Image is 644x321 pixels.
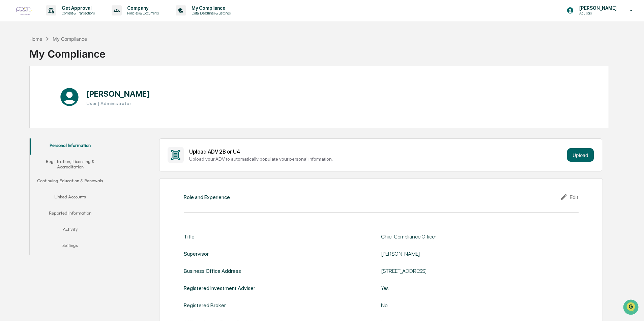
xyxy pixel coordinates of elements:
[56,85,84,92] span: Attestations
[122,11,162,15] p: Policies & Documents
[381,302,550,309] div: No
[184,194,230,200] div: Role and Experience
[30,222,111,238] button: Activity
[13,98,42,104] span: Data Lookup
[186,11,234,15] p: Data, Deadlines & Settings
[4,95,45,107] a: 🔎Data Lookup
[7,86,12,91] div: 🖐️
[122,5,162,11] p: Company
[86,89,150,99] h1: [PERSON_NAME]
[23,52,111,58] div: Start new chat
[4,82,46,94] a: 🖐️Preclearance
[7,98,12,104] div: 🔎
[574,5,620,11] p: [PERSON_NAME]
[381,233,550,240] div: Chief Compliance Officer
[7,52,19,64] img: 1746055101610-c473b297-6a78-478c-a979-82029cc54cd1
[56,5,98,11] p: Get Approval
[29,42,106,60] div: My Compliance
[86,101,150,106] h3: User | Administrator
[30,138,111,255] div: secondary tabs example
[16,6,32,15] img: logo
[30,138,111,155] button: Personal Information
[184,285,255,291] div: Registered Investment Adviser
[184,251,209,257] div: Supervisor
[7,14,123,25] p: How can we help?
[381,251,550,257] div: [PERSON_NAME]
[46,82,86,94] a: 🗄️Attestations
[56,11,98,15] p: Content & Transactions
[13,85,43,92] span: Preclearance
[186,5,234,11] p: My Compliance
[30,206,111,222] button: Reported Information
[381,285,550,291] div: Yes
[53,36,87,42] div: My Compliance
[30,190,111,206] button: Linked Accounts
[30,155,111,174] button: Registration, Licensing & Accreditation
[30,174,111,190] button: Continuing Education & Renewals
[30,238,111,255] button: Settings
[189,156,564,162] div: Upload your ADV to automatically populate your personal information.
[49,86,54,91] div: 🗄️
[189,149,564,155] div: Upload ADV 2B or U4
[48,114,82,119] a: Powered byPylon
[381,268,550,274] div: [STREET_ADDRESS]
[184,268,241,274] div: Business Office Address
[23,58,85,64] div: We're available if you need us!
[567,148,594,162] button: Upload
[574,11,620,15] p: Advisors
[29,36,42,42] div: Home
[622,299,641,317] iframe: Open customer support
[184,302,226,309] div: Registered Broker
[115,54,123,62] button: Start new chat
[67,114,82,119] span: Pylon
[184,233,195,240] div: Title
[560,193,579,201] div: Edit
